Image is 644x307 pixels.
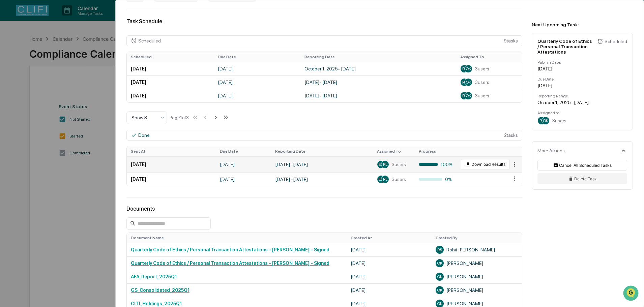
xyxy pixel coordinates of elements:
div: 🔎 [7,151,12,157]
div: Next Upcoming Task: [532,22,633,27]
th: Assigned To [456,52,522,62]
a: Quarterly Code of Ethics / Personal Transaction Attestations - [PERSON_NAME] - Signed [131,260,329,266]
td: [DATE] [127,89,214,102]
span: 3 users [475,66,489,71]
span: Preclearance [13,138,43,145]
a: 🖐️Preclearance [4,135,46,147]
div: Assigned to: [537,111,627,115]
a: AFA_Report_2025Q1 [131,274,177,279]
div: 9 task s [126,35,522,46]
th: Due Date [214,52,301,62]
span: [DATE] [60,92,74,97]
div: 100% [419,162,452,167]
span: Pylon [67,167,82,172]
span: EB [379,177,383,182]
span: RS [437,247,442,252]
div: Documents [126,206,522,212]
span: • [56,110,58,115]
div: Publish Date: [537,60,627,65]
a: Powered byPylon [48,167,82,172]
td: [DATE] [347,243,432,256]
span: OK [437,274,442,279]
div: October 1, 2025 - [DATE] [537,100,627,105]
span: OK [437,261,442,266]
img: 1746055101610-c473b297-6a78-478c-a979-82029cc54cd1 [7,52,19,64]
span: PL [462,66,467,71]
button: Cancel All Scheduled Tasks [537,160,627,171]
span: OK [543,118,548,123]
img: 8933085812038_c878075ebb4cc5468115_72.jpg [14,52,26,64]
img: Rachel Stanley [7,103,18,114]
a: 🔎Data Lookup [4,148,45,160]
span: • [56,92,58,97]
td: [DATE] [214,62,301,75]
span: 3 users [475,93,489,98]
td: [DATE] [127,75,214,89]
span: 3 users [392,162,406,167]
span: OK [437,288,442,293]
div: Reporting Range: [537,94,627,98]
td: [DATE] [127,173,216,186]
a: Quarterly Code of Ethics / Personal Transaction Attestations - [PERSON_NAME] - Signed [131,247,329,252]
span: [PERSON_NAME] [21,110,55,115]
span: 3 users [475,80,489,85]
th: Scheduled [127,52,214,62]
div: More Actions [537,148,565,153]
td: [DATE] [214,89,301,102]
a: CITI_Holdings_2025Q1 [131,301,182,306]
td: [DATE] [216,173,271,186]
td: October 1, 2025 - [DATE] [300,62,456,75]
img: Rachel Stanley [7,85,18,96]
th: Reporting Date [300,52,456,62]
span: PL [539,118,544,123]
td: [DATE] - [DATE] [271,156,373,173]
button: Download Results [461,159,510,170]
td: [DATE] [347,283,432,297]
div: [DATE] [537,83,627,88]
a: GS_Consolidated_2025Q1 [131,287,189,293]
div: Done [138,132,150,138]
td: [DATE] [347,270,432,283]
div: 0% [419,177,452,182]
span: [DATE] [60,110,74,115]
th: Document Name [127,233,347,243]
div: Scheduled [605,39,627,44]
th: Due Date [216,146,271,156]
td: [DATE] [127,156,216,173]
span: Data Lookup [13,151,42,157]
span: OK [466,66,471,71]
div: Task Schedule [126,18,522,25]
td: [DATE] [347,256,432,270]
span: 3 users [392,177,406,182]
span: PL [383,177,387,182]
span: EB [379,162,383,167]
div: 🗄️ [49,139,54,144]
td: [DATE] - [DATE] [300,75,456,89]
th: Progress [415,146,457,156]
div: Past conversations [7,75,45,80]
span: PL [462,80,467,85]
span: OK [437,301,442,306]
td: [DATE] - [DATE] [271,173,373,186]
span: Attestations [56,138,84,145]
div: 2 task s [126,130,522,141]
div: [DATE] [537,66,627,71]
span: PL [462,93,467,98]
span: [PERSON_NAME] [21,92,55,97]
div: Page 1 of 3 [170,115,189,120]
p: How can we help? [7,14,123,25]
button: Delete Task [537,173,627,184]
th: Reporting Date [271,146,373,156]
td: [DATE] [214,75,301,89]
a: 🗄️Attestations [46,135,86,147]
th: Assigned To [373,146,415,156]
div: 🖐️ [7,139,12,144]
div: Start new chat [30,52,111,58]
div: Scheduled [138,38,161,43]
div: Rohit [PERSON_NAME] [436,246,518,254]
span: 3 users [552,118,566,123]
span: OK [466,93,471,98]
th: Sent At [127,146,216,156]
div: [PERSON_NAME] [436,286,518,294]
